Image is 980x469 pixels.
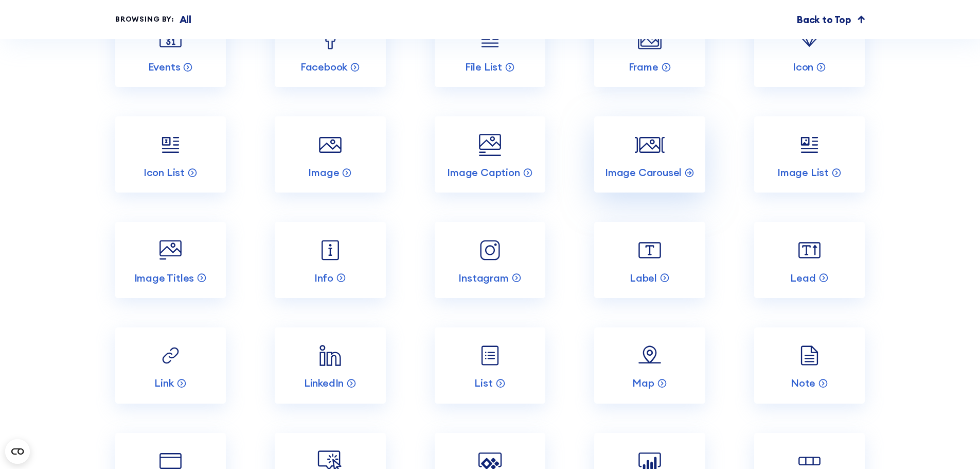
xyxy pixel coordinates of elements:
[115,116,226,193] a: Icon List
[790,271,815,285] p: Lead
[629,60,658,74] p: Frame
[115,327,226,404] a: Link
[635,235,664,265] img: Label
[315,341,345,370] img: LinkedIn
[795,341,824,370] img: Note
[754,11,865,88] a: Icon
[315,130,345,160] img: Image
[754,116,865,193] a: Image List
[605,166,682,179] p: Image Carousel
[795,130,824,160] img: Image List
[458,271,508,285] p: Instagram
[594,222,705,298] a: Label
[275,116,385,193] a: Image
[156,235,185,265] img: Image Titles
[134,271,194,285] p: Image Titles
[594,116,705,193] a: Image Carousel
[475,341,505,370] img: List
[594,327,705,404] a: Map
[754,327,865,404] a: Note
[797,12,851,27] p: Back to Top
[115,11,226,88] a: Events
[793,60,813,74] p: Icon
[777,166,829,179] p: Image List
[144,166,185,179] p: Icon List
[630,271,657,285] p: Label
[275,327,385,404] a: LinkedIn
[447,166,520,179] p: Image Caption
[795,25,824,54] img: Icon
[315,235,345,265] img: Info
[315,25,345,54] img: Facebook
[594,11,705,88] a: Frame
[180,12,191,27] p: All
[797,12,865,27] a: Back to Top
[474,376,492,390] p: List
[156,130,185,160] img: Icon List
[314,271,333,285] p: Info
[435,327,545,404] a: List
[148,60,181,74] p: Events
[632,376,654,390] p: Map
[435,116,545,193] a: Image Caption
[754,222,865,298] a: Lead
[300,60,347,74] p: Facebook
[635,25,664,54] img: Frame
[435,222,545,298] a: Instagram
[115,222,226,298] a: Image Titles
[475,235,505,265] img: Instagram
[635,130,664,160] img: Image Carousel
[156,25,185,54] img: Events
[304,376,344,390] p: LinkedIn
[929,420,980,469] iframe: Chat Widget
[475,25,505,54] img: File List
[156,341,185,370] img: Link
[115,14,174,25] div: Browsing by:
[791,376,815,390] p: Note
[154,376,173,390] p: Link
[635,341,664,370] img: Map
[475,130,505,160] img: Image Caption
[435,11,545,88] a: File List
[275,11,385,88] a: Facebook
[275,222,385,298] a: Info
[308,166,339,179] p: Image
[465,60,502,74] p: File List
[795,235,824,265] img: Lead
[5,439,30,464] button: Open CMP widget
